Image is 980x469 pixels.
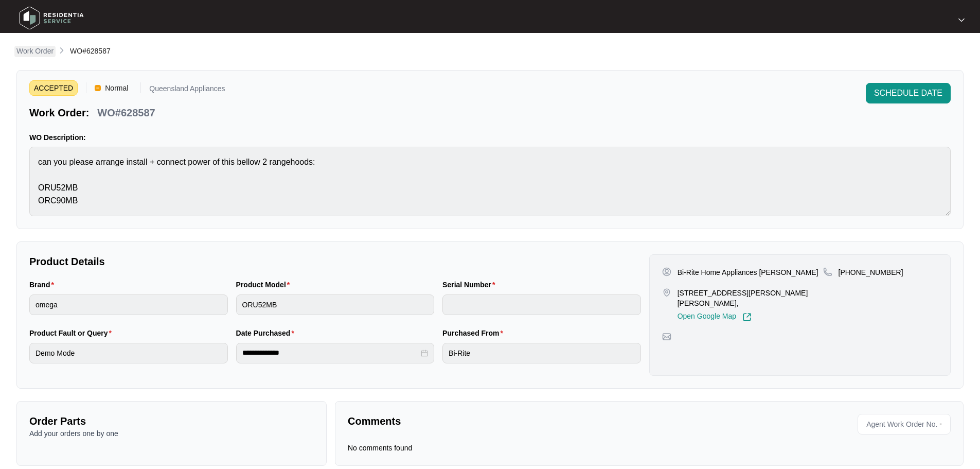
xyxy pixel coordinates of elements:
label: Purchased From [442,328,507,338]
p: - [939,416,946,432]
p: Comments [348,414,642,428]
img: map-pin [823,267,832,276]
label: Product Fault or Query [29,328,116,338]
p: [PHONE_NUMBER] [839,267,903,277]
a: Work Order [14,46,56,57]
p: WO Description: [29,132,951,143]
img: map-pin [662,288,671,297]
p: Work Order [16,46,54,56]
img: dropdown arrow [958,18,965,23]
label: Product Model [236,280,294,290]
textarea: Hi team, Hope your well. can you please arrange install + connect power of this bellow 2 rangehoo... [29,147,951,216]
p: Bi-Rite Home Appliances [PERSON_NAME] [678,267,818,277]
p: Work Order: [29,106,89,120]
span: WO#628587 [70,47,111,55]
img: Link-External [742,312,752,322]
input: Date Purchased [242,348,419,358]
input: Product Fault or Query [29,343,228,363]
p: Order Parts [29,414,314,428]
p: Queensland Appliances [149,85,225,96]
img: chevron-right [58,46,66,55]
input: Purchased From [442,343,641,363]
span: Agent Work Order No. [862,416,937,432]
img: Vercel Logo [95,85,101,91]
input: Serial Number [442,294,641,315]
p: No comments found [348,443,412,453]
label: Serial Number [442,280,499,290]
button: SCHEDULE DATE [866,83,951,103]
span: SCHEDULE DATE [874,87,942,99]
label: Date Purchased [236,328,298,338]
p: Add your orders one by one [29,428,314,439]
span: Normal [101,80,132,96]
img: map-pin [662,332,671,341]
p: [STREET_ADDRESS][PERSON_NAME][PERSON_NAME], [678,288,823,308]
p: Product Details [29,254,641,269]
span: ACCEPTED [29,80,78,96]
img: user-pin [662,267,671,276]
label: Brand [29,280,58,290]
input: Brand [29,294,228,315]
img: residentia service logo [15,3,87,33]
input: Product Model [236,294,435,315]
p: WO#628587 [97,106,155,120]
a: Open Google Map [678,312,752,322]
